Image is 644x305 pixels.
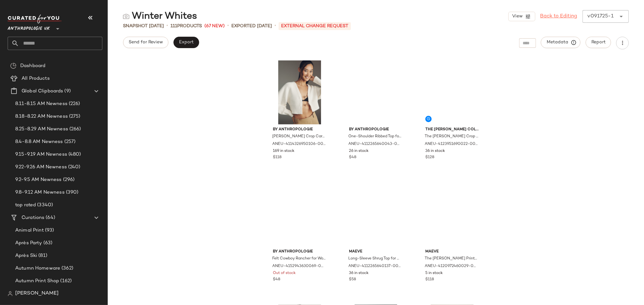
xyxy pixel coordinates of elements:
[15,100,68,108] span: 8.11-8.15 AM Newness
[273,271,296,276] span: Out of stock
[171,23,202,29] div: Products
[62,176,75,184] span: (296)
[425,141,478,147] span: ANEU-4123951690022-000-015
[425,271,443,276] span: 5 in stock
[546,40,575,45] span: Metadata
[15,252,37,259] span: Après Ski
[279,22,351,30] p: External Change Request
[273,127,326,133] span: By Anthropologie
[68,113,80,120] span: (275)
[227,22,229,30] span: •
[67,151,81,158] span: (480)
[425,249,479,255] span: Maeve
[36,202,53,209] span: (3340)
[268,60,332,124] img: 4114326950106_011_b
[173,37,199,48] button: Export
[65,189,79,196] span: (390)
[20,62,45,70] span: Dashboard
[8,22,50,33] span: Anthropologie UK
[123,37,168,48] button: Send for Review
[349,127,403,133] span: By Anthropologie
[273,249,326,255] span: By Anthropologie
[588,13,614,20] div: v091725-1
[37,252,47,259] span: (81)
[425,264,478,269] span: ANEU-4120972460029-000-266
[8,15,61,23] img: cfy_white_logo.C9jOOHJF.svg
[8,291,13,296] img: svg%3e
[273,148,294,154] span: 169 in stock
[425,277,434,283] span: $118
[10,63,16,69] img: svg%3e
[15,176,62,184] span: 9.2-9.5 AM Newness
[60,265,73,272] span: (362)
[349,264,402,269] span: ANEU-4112265640137-000-010
[512,14,523,19] span: View
[15,265,60,272] span: Autumn Homeware
[123,10,197,23] div: Winter Whites
[179,40,194,45] span: Export
[349,249,403,255] span: Maeve
[425,155,434,160] span: $128
[273,155,281,160] span: $118
[349,134,402,140] span: One-Shoulder Ribbed Top for Women in White, Polyester/Elastane, Size Small by Anthropologie
[349,141,402,147] span: ANEU-4112265640043-000-010
[15,277,59,285] span: Autumn Print Shop
[204,23,225,29] span: (67 New)
[349,271,369,276] span: 36 in stock
[15,151,67,158] span: 9.15-9.19 AM Newness
[508,12,535,21] button: View
[15,164,67,171] span: 9.22-9.26 AM Newness
[425,127,479,133] span: The [PERSON_NAME] Collection by [PERSON_NAME]
[15,240,42,247] span: Après Party
[425,148,445,154] span: 36 in stock
[67,164,80,171] span: (240)
[123,23,164,29] span: Snapshot [DATE]
[541,37,581,48] button: Metadata
[15,138,63,146] span: 8.4-8.8 AM Newness
[349,277,356,283] span: $58
[15,290,59,297] span: [PERSON_NAME]
[166,22,168,30] span: •
[273,277,280,283] span: $48
[272,256,326,262] span: Felt Cowboy Rancher for Women in White, Polyester by Anthropologie
[68,126,81,133] span: (266)
[15,189,65,196] span: 9.8-9.12 AM Newness
[540,13,577,20] a: Back to Editing
[231,23,272,29] p: Exported [DATE]
[349,155,357,160] span: $48
[128,40,163,45] span: Send for Review
[349,148,369,154] span: 26 in stock
[15,227,44,234] span: Animal Print
[171,24,177,28] span: 111
[22,214,44,221] span: Curations
[586,37,611,48] button: Report
[272,264,326,269] span: ANEU-4152943630069-000-011
[63,88,70,95] span: (9)
[59,277,72,285] span: (162)
[272,141,326,147] span: ANEU-4114326950106-000-011
[272,134,326,140] span: [PERSON_NAME] Crop Cardigan in White, Nylon/Wool/Acrylic, Size Medium by Anthropologie
[42,240,53,247] span: (63)
[15,113,68,120] span: 8.18-8.22 AM Newness
[44,214,55,221] span: (64)
[44,227,54,234] span: (93)
[22,75,50,82] span: All Products
[15,202,36,209] span: top rated
[591,40,606,45] span: Report
[68,100,80,108] span: (226)
[425,134,478,140] span: The [PERSON_NAME] Crop Printed Corduroy Wide-Leg Trousers Pants, Cotton/Elastane, Size 32 by The ...
[63,138,76,146] span: (257)
[349,256,402,262] span: Long-Sleeve Shrug Top for Women in White, Cotton/Elastane/Modal, Size Small by Maeve at Anthropol...
[123,13,129,20] img: svg%3e
[425,256,478,262] span: The [PERSON_NAME] Printed Knee-Length Skirt: [PERSON_NAME] Edition for Women in Pink, Cotton/Moda...
[274,22,276,30] span: •
[22,88,63,95] span: Global Clipboards
[15,126,68,133] span: 8.25-8.29 AM Newness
